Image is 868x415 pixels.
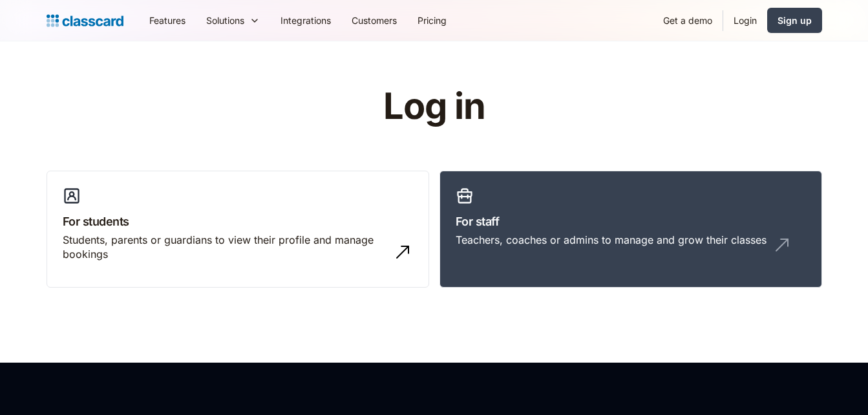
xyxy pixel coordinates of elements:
div: Students, parents or guardians to view their profile and manage bookings [63,233,387,262]
h3: For students [63,213,413,230]
a: Login [723,6,767,35]
a: Sign up [767,8,822,33]
a: For staffTeachers, coaches or admins to manage and grow their classes [439,171,822,288]
div: Solutions [206,14,244,27]
a: Pricing [407,6,457,35]
div: Sign up [778,14,812,27]
a: Features [139,6,196,35]
a: home [47,12,123,30]
div: Teachers, coaches or admins to manage and grow their classes [456,233,767,247]
a: Integrations [270,6,341,35]
h1: Log in [229,87,639,127]
a: Customers [341,6,407,35]
a: For studentsStudents, parents or guardians to view their profile and manage bookings [47,171,429,288]
div: Solutions [196,6,270,35]
h3: For staff [456,213,806,230]
a: Get a demo [653,6,723,35]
